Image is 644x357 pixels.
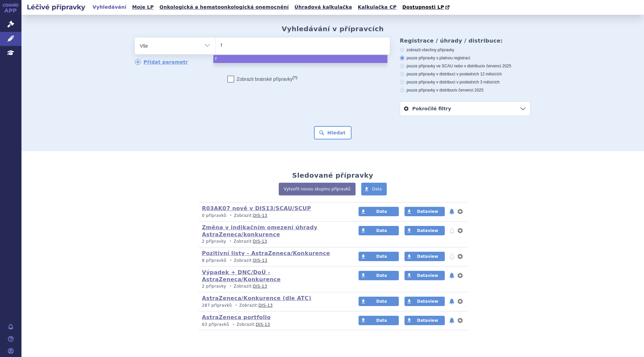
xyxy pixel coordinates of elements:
[282,25,384,33] h2: Vyhledávání v přípravcích
[202,303,232,308] span: 287 přípravků
[359,316,399,325] a: Data
[292,75,297,80] abbr: (?)
[135,59,188,65] a: Přidat parametr
[417,254,438,259] span: Dataview
[359,271,399,280] a: Data
[202,205,311,212] a: R03AK07 nově v DIS13/SCAU/SCUP
[448,316,455,324] button: notifikace
[202,239,346,244] p: Zobrazit:
[400,71,531,77] label: pouze přípravky v distribuci v posledních 12 měsících
[400,38,531,44] h3: Registrace / úhrady / distribuce:
[483,64,511,68] span: v červenci 2025
[400,3,453,12] a: Dostupnosti LP
[417,299,438,304] span: Dataview
[314,126,352,139] button: Hledat
[202,213,226,218] span: 0 přípravků
[417,273,438,278] span: Dataview
[448,227,455,235] button: notifikace
[253,239,267,244] a: DIS-13
[376,299,387,304] span: Data
[202,239,226,244] span: 2 přípravky
[361,183,387,195] a: Data
[253,284,267,289] a: DIS-13
[202,322,346,328] p: Zobrazit:
[233,303,239,308] i: •
[400,47,531,53] label: zobrazit všechny přípravky
[457,272,464,280] button: nastavení
[400,87,531,93] label: pouze přípravky v distribuci
[400,63,531,69] label: pouze přípravky ve SCAU nebo v distribuci
[202,295,311,301] a: AstraZeneca/Konkurence (dle ATC)
[400,55,531,61] label: pouze přípravky s platnou registrací
[359,226,399,235] a: Data
[230,322,236,328] i: •
[202,269,281,283] a: Výpadek + DNC/DoÚ - AstraZeneca/Konkurence
[292,3,354,12] a: Úhradová kalkulačka
[228,239,234,244] i: •
[457,316,464,324] button: nastavení
[259,303,273,308] a: DIS-13
[227,76,298,82] label: Zobrazit bratrské přípravky
[417,209,438,214] span: Dataview
[253,258,267,263] a: DIS-13
[376,318,387,323] span: Data
[400,79,531,85] label: pouze přípravky v distribuci v posledních 3 měsících
[359,252,399,261] a: Data
[405,297,445,306] a: Dataview
[448,252,455,260] button: notifikace
[279,183,356,195] a: Vytvořit novou skupinu přípravků
[417,318,438,323] span: Dataview
[359,207,399,216] a: Data
[202,258,226,263] span: 8 přípravků
[405,271,445,280] a: Dataview
[405,316,445,325] a: Dataview
[202,322,229,327] span: 63 přípravků
[202,303,346,308] p: Zobrazit:
[202,224,317,238] a: Změna v indikačním omezení úhrady AstraZeneca/konkurence
[457,297,464,305] button: nastavení
[376,228,387,233] span: Data
[457,227,464,235] button: nastavení
[405,207,445,216] a: Dataview
[130,3,156,12] a: Moje LP
[448,272,455,280] button: notifikace
[157,3,291,12] a: Onkologická a hematoonkologická onemocnění
[402,4,444,10] span: Dostupnosti LP
[376,209,387,214] span: Data
[292,171,373,179] h2: Sledované přípravky
[202,258,346,263] p: Zobrazit:
[417,228,438,233] span: Dataview
[256,322,270,327] a: DIS-13
[448,207,455,216] button: notifikace
[228,213,234,219] i: •
[457,252,464,260] button: nastavení
[405,226,445,235] a: Dataview
[91,3,128,12] a: Vyhledávání
[228,284,234,289] i: •
[21,2,91,12] h2: Léčivé přípravky
[457,207,464,216] button: nastavení
[202,213,346,219] p: Zobrazit:
[376,273,387,278] span: Data
[372,187,382,191] span: Data
[356,3,399,12] a: Kalkulačka CP
[455,88,483,93] span: v červenci 2025
[213,55,387,63] li: f
[202,284,226,289] span: 2 přípravky
[202,314,271,320] a: AstraZeneca portfolio
[400,102,530,116] a: Pokročilé filtry
[376,254,387,259] span: Data
[202,284,346,289] p: Zobrazit:
[405,252,445,261] a: Dataview
[228,258,234,263] i: •
[448,297,455,305] button: notifikace
[359,297,399,306] a: Data
[253,213,267,218] a: DIS-13
[202,250,330,256] a: Pozitivní listy - AstraZeneca/Konkurence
